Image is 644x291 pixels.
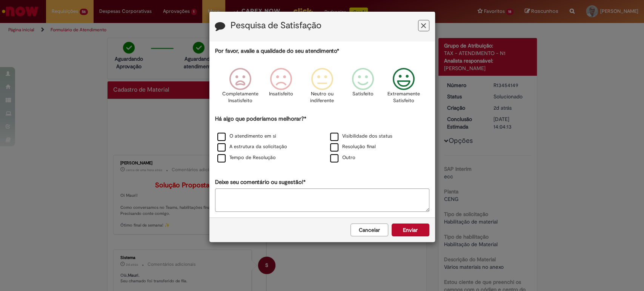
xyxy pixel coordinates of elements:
[215,178,306,186] label: Deixe seu comentário ou sugestão!*
[221,62,260,114] div: Completamente Insatisfeito
[344,62,382,114] div: Satisfeito
[215,47,339,55] label: Por favor, avalie a qualidade do seu atendimento*
[387,90,420,104] p: Extremamente Satisfeito
[222,90,258,104] p: Completamente Insatisfeito
[384,62,423,114] div: Extremamente Satisfeito
[217,143,287,150] label: A estrutura da solicitação
[217,154,276,161] label: Tempo de Resolução
[231,21,321,31] label: Pesquisa de Satisfação
[308,90,335,104] p: Neutro ou indiferente
[350,224,388,236] button: Cancelar
[392,224,429,236] button: Enviar
[303,62,341,114] div: Neutro ou indiferente
[330,143,376,150] label: Resolução final
[215,115,429,164] div: Há algo que poderíamos melhorar?*
[352,90,373,98] p: Satisfeito
[330,154,355,161] label: Outro
[330,133,392,140] label: Visibilidade dos status
[217,133,276,140] label: O atendimento em si
[269,90,293,98] p: Insatisfeito
[262,62,300,114] div: Insatisfeito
